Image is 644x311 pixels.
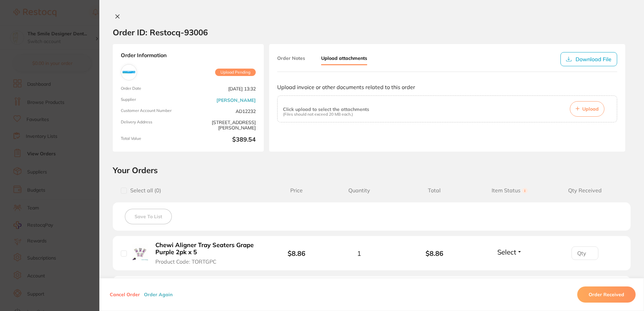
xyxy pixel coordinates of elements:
[283,107,369,112] p: Click upload to select the attachments
[572,246,598,260] input: Qty
[121,97,186,103] span: Supplier
[113,27,208,37] h2: Order ID: Restocq- 93006
[321,52,367,65] button: Upload attachments
[357,249,361,257] span: 1
[397,187,472,194] span: Total
[121,108,186,114] span: Customer Account Number
[288,249,305,258] b: $8.86
[321,187,397,194] span: Quantity
[191,108,256,114] span: AD12232
[570,101,604,117] button: Upload
[191,86,256,92] span: [DATE] 13:32
[121,136,186,144] span: Total Value
[560,52,617,66] button: Download File
[191,120,256,131] span: [STREET_ADDRESS][PERSON_NAME]
[277,84,617,90] p: Upload invoice or other documents related to this order
[283,112,369,117] p: (Files should not exceed 20 MB each.)
[108,291,142,298] button: Cancel Order
[122,66,135,79] img: Adam Dental
[472,187,547,194] span: Item Status
[142,291,175,298] button: Order Again
[121,52,256,59] strong: Order Information
[113,165,631,175] h2: Your Orders
[121,86,186,92] span: Order Date
[271,187,322,194] span: Price
[577,286,636,303] button: Order Received
[121,120,186,131] span: Delivery Address
[132,244,148,261] img: Chewi Aligner Tray Seaters Grape Purple 2pk x 5
[547,187,623,194] span: Qty Received
[191,136,256,144] b: $389.54
[125,209,172,224] button: Save To List
[127,187,161,194] span: Select all ( 0 )
[582,106,599,112] span: Upload
[495,248,524,256] button: Select
[215,69,256,76] span: Upload Pending
[397,249,472,257] b: $8.86
[153,241,261,265] button: Chewi Aligner Tray Seaters Grape Purple 2pk x 5 Product Code: TORTGPC
[216,98,256,103] a: [PERSON_NAME]
[277,52,305,64] button: Order Notes
[497,248,516,256] span: Select
[155,259,216,265] span: Product Code: TORTGPC
[155,242,259,256] b: Chewi Aligner Tray Seaters Grape Purple 2pk x 5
